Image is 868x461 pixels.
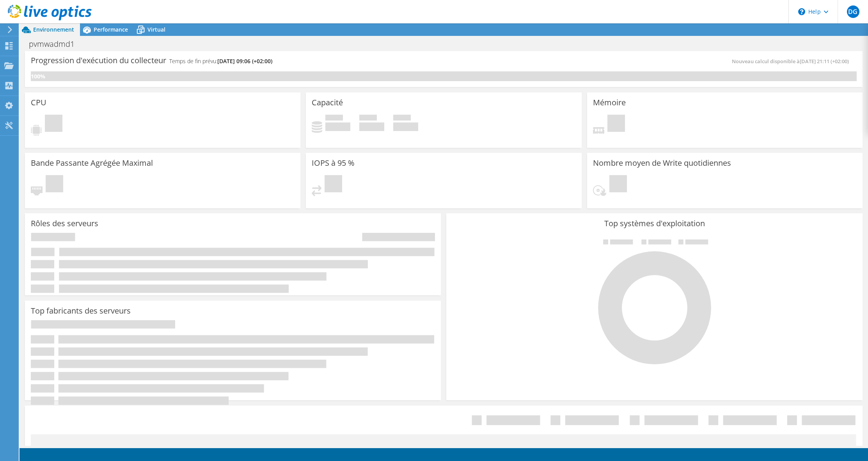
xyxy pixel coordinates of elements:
[217,57,272,65] span: [DATE] 09:06 (+02:00)
[732,58,853,65] span: Nouveau calcul disponible à
[31,219,98,228] h3: Rôles des serveurs
[607,115,625,134] span: En attente
[312,98,343,107] h3: Capacité
[798,8,805,15] svg: \n
[325,122,350,131] h4: 0 Gio
[452,219,856,228] h3: Top systèmes d'exploitation
[46,175,63,194] span: En attente
[45,115,62,134] span: En attente
[94,26,128,33] span: Performance
[25,40,87,48] h1: pvmwadmd1
[325,115,343,122] span: Utilisé
[147,26,165,33] span: Virtual
[593,159,731,167] h3: Nombre moyen de Write quotidiennes
[359,122,384,131] h4: 0 Gio
[393,115,411,122] span: Total
[593,98,626,107] h3: Mémoire
[800,58,849,65] span: [DATE] 21:11 (+02:00)
[169,57,272,66] h4: Temps de fin prévu:
[33,26,74,33] span: Environnement
[359,115,377,122] span: Espace libre
[31,98,46,107] h3: CPU
[847,5,859,18] span: DG
[312,159,355,167] h3: IOPS à 95 %
[31,159,153,167] h3: Bande Passante Agrégée Maximal
[325,175,342,194] span: En attente
[31,307,131,315] h3: Top fabricants des serveurs
[393,122,418,131] h4: 0 Gio
[609,175,627,194] span: En attente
